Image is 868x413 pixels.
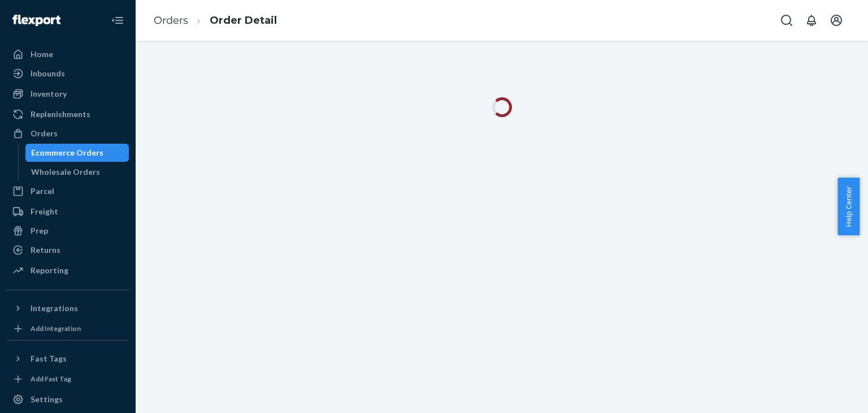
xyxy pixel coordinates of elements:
[31,303,78,314] div: Integrations
[31,324,81,333] div: Add Integration
[7,203,129,221] a: Freight
[31,147,103,158] div: Ecommerce Orders
[31,353,67,364] div: Fast Tags
[31,109,90,120] div: Replenishments
[7,182,129,200] a: Parcel
[31,128,58,139] div: Orders
[7,261,129,279] a: Reporting
[7,222,129,240] a: Prep
[7,350,129,368] button: Fast Tags
[7,64,129,83] a: Inbounds
[31,88,67,100] div: Inventory
[31,394,63,405] div: Settings
[837,178,860,235] button: Help Center
[31,206,58,217] div: Freight
[7,390,129,408] a: Settings
[106,9,129,32] button: Close Navigation
[7,372,129,386] a: Add Fast Tag
[31,265,68,276] div: Reporting
[210,14,277,27] a: Order Detail
[7,124,129,143] a: Orders
[775,9,798,32] button: Open Search Box
[154,14,188,27] a: Orders
[25,144,129,162] a: Ecommerce Orders
[7,45,129,63] a: Home
[800,9,823,32] button: Open notifications
[31,374,71,384] div: Add Fast Tag
[31,244,60,256] div: Returns
[31,68,65,79] div: Inbounds
[7,322,129,335] a: Add Integration
[31,166,100,178] div: Wholesale Orders
[7,85,129,103] a: Inventory
[7,241,129,259] a: Returns
[31,186,54,197] div: Parcel
[7,105,129,123] a: Replenishments
[12,15,60,26] img: Flexport logo
[31,225,48,236] div: Prep
[25,163,129,181] a: Wholesale Orders
[31,49,53,60] div: Home
[7,299,129,317] button: Integrations
[145,4,286,37] ol: breadcrumbs
[825,9,848,32] button: Open account menu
